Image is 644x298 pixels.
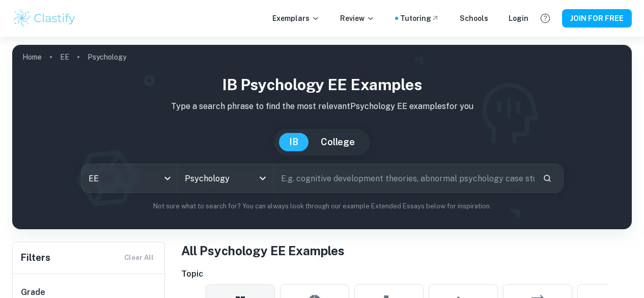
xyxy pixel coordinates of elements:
[272,13,320,24] p: Exemplars
[12,45,632,229] img: profile cover
[274,164,535,193] input: E.g. cognitive development theories, abnormal psychology case studies, social psychology experime...
[20,73,624,96] h1: IB Psychology EE examples
[81,164,177,193] div: EE
[181,241,632,260] h1: All Psychology EE Examples
[460,13,488,24] a: Schools
[400,13,439,24] a: Tutoring
[20,201,624,211] p: Not sure what to search for? You can always look through our example Extended Essays below for in...
[562,9,632,28] button: JOIN FOR FREE
[12,8,77,29] img: Clastify logo
[60,50,69,64] a: EE
[181,268,632,280] h6: Topic
[537,10,554,27] button: Help and Feedback
[539,170,556,187] button: Search
[88,51,126,63] p: Psychology
[21,251,50,265] h6: Filters
[22,50,42,64] a: Home
[279,133,309,151] button: IB
[340,13,375,24] p: Review
[256,171,270,185] button: Open
[311,133,365,151] button: College
[20,100,624,113] p: Type a search phrase to find the most relevant Psychology EE examples for you
[509,13,528,24] a: Login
